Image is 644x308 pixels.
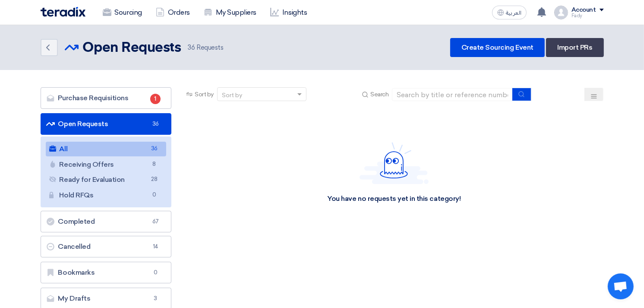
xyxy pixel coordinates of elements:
span: 0 [149,191,159,200]
span: 28 [149,175,159,184]
input: Search by title or reference number [392,88,513,101]
span: 36 [149,144,159,153]
a: Import PRs [546,38,603,57]
a: Purchase Requisitions1 [41,87,172,109]
h2: Open Requests [83,39,181,57]
span: 1 [150,94,161,104]
span: 8 [149,160,159,169]
a: Ready for Evaluation [46,172,167,187]
div: Account [571,6,596,14]
a: Receiving Offers [46,157,167,172]
a: Cancelled14 [41,236,172,257]
a: Insights [263,3,314,22]
span: 36 [150,120,161,128]
div: You have no requests yet in this category! [327,194,461,203]
span: 14 [150,242,161,251]
a: Orders [149,3,197,22]
div: Fady [571,13,604,18]
span: Search [370,90,388,99]
a: Sourcing [96,3,149,22]
button: العربية [492,6,527,19]
a: Open Requests36 [41,113,172,135]
span: Requests [188,43,223,53]
a: Completed67 [41,211,172,232]
span: العربية [506,10,521,16]
span: 3 [150,294,161,303]
span: Sort by [195,90,214,99]
a: Hold RFQs [46,188,167,203]
img: profile_test.png [554,6,568,19]
div: Sort by [222,91,242,100]
img: Hello [360,142,429,184]
span: 67 [150,217,161,226]
span: 0 [150,268,161,277]
img: Teradix logo [41,7,85,17]
span: 36 [188,44,195,51]
a: Create Sourcing Event [450,38,545,57]
div: Open chat [608,273,634,299]
a: Bookmarks0 [41,262,172,283]
a: My Suppliers [197,3,263,22]
a: All [46,142,167,156]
